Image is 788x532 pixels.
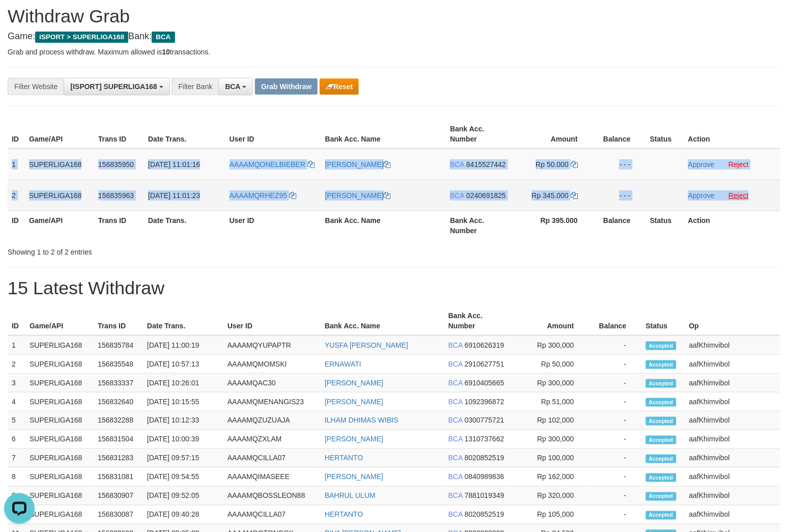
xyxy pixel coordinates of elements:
td: [DATE] 10:12:33 [143,411,223,430]
span: Accepted [646,436,677,444]
td: 156832288 [94,411,143,430]
a: Reject [729,191,749,200]
span: BCA [448,454,463,462]
td: [DATE] 11:00:19 [143,335,223,355]
td: 156831504 [94,430,143,449]
td: [DATE] 09:57:15 [143,449,223,468]
td: 156830907 [94,487,143,506]
span: BCA [448,473,463,481]
span: Copy 1092396872 to clipboard [465,398,504,406]
td: 156833337 [94,374,143,393]
td: 8 [8,468,25,487]
td: [DATE] 10:15:55 [143,393,223,411]
th: Bank Acc. Number [444,306,511,335]
td: 156835548 [94,355,143,374]
span: AAAAMQONELBIEBER [230,160,305,169]
span: Rp 345.000 [532,191,569,200]
span: Accepted [646,473,677,482]
span: Accepted [646,398,677,407]
th: User ID [223,306,321,335]
td: - - - [593,149,646,180]
th: User ID [226,211,321,240]
span: Accepted [646,342,677,350]
td: - [589,487,642,506]
span: Accepted [646,455,677,463]
a: HERTANTO [325,511,363,519]
a: Reject [729,160,749,169]
td: AAAAMQBOSSLEON88 [223,487,321,506]
td: Rp 300,000 [511,430,589,449]
td: Rp 51,000 [511,393,589,411]
a: [PERSON_NAME] [325,191,391,200]
a: [PERSON_NAME] [325,435,383,443]
th: Rp 395.000 [513,211,593,240]
th: Trans ID [94,306,143,335]
th: Amount [513,120,593,149]
span: 156835963 [98,191,134,200]
div: Filter Bank [172,78,218,95]
td: 1 [8,149,25,180]
th: Trans ID [94,120,144,149]
td: - [589,430,642,449]
span: BCA [152,32,175,43]
td: - [589,506,642,524]
span: Copy 2910627751 to clipboard [465,360,504,368]
a: [PERSON_NAME] [325,379,383,387]
span: AAAAMQRHEZ95 [230,191,288,200]
td: 156832640 [94,393,143,411]
td: aafKhimvibol [685,393,780,411]
td: 7 [8,449,25,468]
span: BCA [450,191,464,200]
td: SUPERLIGA168 [25,149,94,180]
td: Rp 102,000 [511,411,589,430]
button: Grab Withdraw [255,78,318,95]
td: 2 [8,355,25,374]
td: - [589,374,642,393]
th: Balance [589,306,642,335]
span: BCA [448,341,463,349]
th: Trans ID [94,211,144,240]
td: aafKhimvibol [685,449,780,468]
td: Rp 162,000 [511,468,589,487]
td: AAAAMQZXLAM [223,430,321,449]
span: Accepted [646,492,677,501]
td: aafKhimvibol [685,411,780,430]
a: [PERSON_NAME] [325,473,383,481]
td: SUPERLIGA168 [25,393,94,411]
span: Accepted [646,360,677,369]
button: Open LiveChat chat widget [4,4,35,35]
th: Date Trans. [143,306,223,335]
span: BCA [448,360,463,368]
td: 156835784 [94,335,143,355]
td: SUPERLIGA168 [25,430,94,449]
strong: 10 [162,48,170,56]
th: Game/API [25,120,94,149]
span: 156835950 [98,160,134,169]
p: Grab and process withdraw. Maximum allowed is transactions. [8,47,780,57]
span: BCA [450,160,464,169]
td: 156831283 [94,449,143,468]
td: [DATE] 09:54:55 [143,468,223,487]
td: Rp 100,000 [511,449,589,468]
span: Accepted [646,417,677,426]
th: ID [8,211,25,240]
span: [DATE] 11:01:23 [148,191,200,200]
td: 5 [8,411,25,430]
a: [PERSON_NAME] [325,398,383,406]
th: ID [8,120,25,149]
td: Rp 320,000 [511,487,589,506]
td: - [589,449,642,468]
span: Copy 6910626319 to clipboard [465,341,504,349]
a: HERTANTO [325,454,363,462]
td: [DATE] 10:00:39 [143,430,223,449]
th: Bank Acc. Number [446,211,513,240]
a: YUSFA [PERSON_NAME] [325,341,408,349]
td: AAAAMQIMASEEE [223,468,321,487]
span: Accepted [646,379,677,388]
th: Balance [593,211,646,240]
button: [ISPORT] SUPERLIGA168 [64,78,170,95]
td: SUPERLIGA168 [25,374,94,393]
th: Balance [593,120,646,149]
span: Copy 0240691825 to clipboard [466,191,506,200]
td: - [589,411,642,430]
